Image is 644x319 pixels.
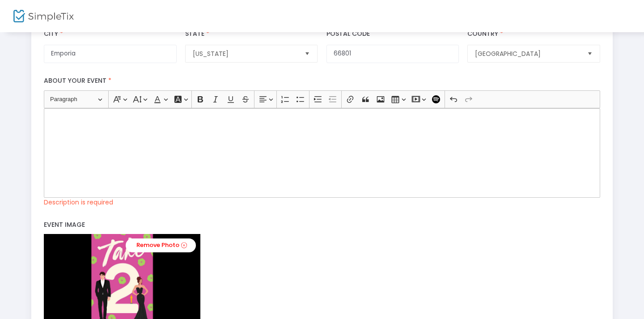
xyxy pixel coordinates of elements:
[44,29,65,38] label: City
[40,72,605,90] label: About your event
[185,29,211,38] label: State
[44,90,600,108] div: Editor toolbar
[467,29,505,38] label: Country
[126,238,196,252] a: Remove Photo
[44,45,176,63] input: City
[584,45,596,62] button: Select
[44,198,113,207] p: Description is required
[46,93,106,106] button: Paragraph
[44,108,600,198] div: Rich Text Editor, main
[475,49,580,58] span: [GEOGRAPHIC_DATA]
[326,29,370,38] label: Postal Code
[44,220,85,229] span: Event Image
[301,45,314,62] button: Select
[193,49,297,58] span: [US_STATE]
[50,94,97,105] span: Paragraph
